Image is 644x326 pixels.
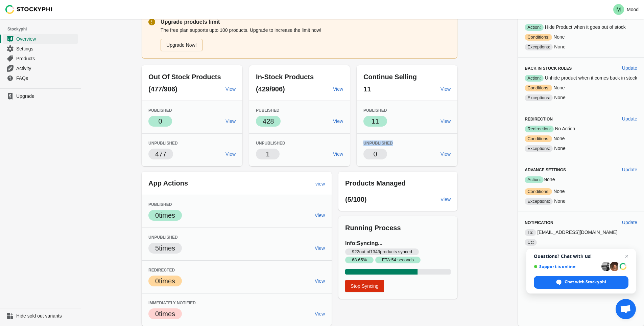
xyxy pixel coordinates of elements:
[256,85,285,93] span: (429/906)
[619,113,640,125] button: Update
[333,118,343,124] span: View
[3,53,78,63] a: Products
[330,83,346,95] a: View
[619,62,640,74] button: Update
[534,276,628,289] div: Chat with Stockyphi
[16,75,77,82] span: FAQs
[438,83,453,95] a: View
[363,85,371,93] span: 11
[525,85,552,91] span: Conditions:
[155,244,175,252] span: 5 times
[3,91,78,101] a: Upgrade
[525,116,617,122] h3: Redirection
[525,66,617,71] h3: Back in Stock Rules
[312,242,328,254] a: View
[256,73,314,81] span: In-Stock Products
[622,220,637,225] span: Update
[148,268,175,273] span: Redirected
[225,151,236,157] span: View
[148,108,172,113] span: Published
[525,24,637,31] p: Hide Product when it goes out of stock
[159,117,162,125] span: 0
[525,220,617,225] h3: Notification
[525,84,637,91] p: None
[315,213,325,218] span: View
[148,85,177,93] span: (477/906)
[525,176,544,183] span: Action:
[440,86,451,92] span: View
[16,65,77,72] span: Activity
[534,254,628,259] span: Questions? Chat with us!
[525,176,637,183] p: None
[148,301,196,305] span: Immediately Notified
[3,311,78,321] a: Hide sold out variants
[345,248,419,255] span: 922 out of 1343 products synced
[616,299,636,319] div: Open chat
[534,264,599,269] span: Support is online
[525,188,552,195] span: Conditions:
[374,150,377,158] span: 0
[525,74,637,82] p: Unhide product when it comes back in stock
[525,229,536,236] span: To:
[525,75,544,82] span: Action:
[155,212,175,219] span: 0 times
[345,257,374,263] span: 68.65 %
[345,196,366,203] span: (5/100)
[619,216,640,229] button: Update
[7,26,81,32] span: Stockyphi
[223,83,238,95] a: View
[363,73,417,81] span: Continue Selling
[440,118,451,124] span: View
[345,224,401,232] span: Running Process
[223,148,238,160] a: View
[312,209,328,221] a: View
[312,275,328,287] a: View
[148,202,172,207] span: Published
[525,34,552,41] span: Conditions:
[363,108,387,113] span: Published
[345,179,406,187] span: Products Managed
[155,310,175,318] span: 0 times
[525,239,537,246] span: Cc:
[225,86,236,92] span: View
[345,239,451,264] h3: Info: Syncing...
[438,115,453,127] a: View
[525,145,637,152] p: None
[525,24,544,31] span: Action:
[3,73,78,83] a: FAQs
[148,179,188,187] span: App Actions
[611,3,641,16] button: Avatar with initials MMood
[333,86,343,92] span: View
[622,116,637,122] span: Update
[525,43,637,50] p: None
[525,125,637,132] p: No Action
[256,108,279,113] span: Published
[330,148,346,160] a: View
[5,5,53,14] img: Stockyphi
[256,141,285,146] span: Unpublished
[315,245,325,251] span: View
[333,151,343,157] span: View
[525,126,553,132] span: Redirection:
[363,141,393,146] span: Unpublished
[623,252,631,260] span: Close chat
[16,36,77,42] span: Overview
[438,148,453,160] a: View
[263,117,274,125] span: 428
[148,235,178,240] span: Unpublished
[372,117,379,125] span: 11
[148,73,221,81] span: Out Of Stock Products
[223,115,238,127] a: View
[155,150,166,158] span: 477
[345,280,384,292] button: Stop Syncing
[330,115,346,127] a: View
[155,277,175,285] span: 0 times
[440,151,451,157] span: View
[622,65,637,71] span: Update
[161,27,451,34] p: The free plan supports upto 100 products. Upgrade to increase the limit now!
[525,229,637,236] p: [EMAIL_ADDRESS][DOMAIN_NAME]
[440,197,451,202] span: View
[525,145,553,152] span: Exceptions:
[622,167,637,172] span: Update
[525,198,637,205] p: None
